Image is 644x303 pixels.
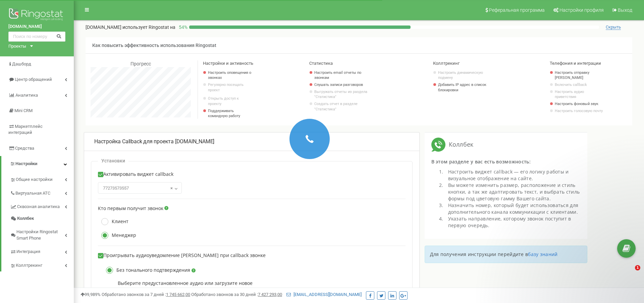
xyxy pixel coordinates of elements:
li: Вы можете изменить размер, расположение и стиль кнопки, а так же адаптировать текст, и выбрать ст... [445,182,581,202]
img: Ringostat logo [8,7,65,23]
p: 54 % [175,24,189,31]
label: Кто первым получит звонок [98,206,163,211]
span: 77273573557 [100,184,179,193]
a: Настроить оповещения о звонках [208,70,253,81]
label: Клиент [98,218,128,225]
a: Настроить отправку [PERSON_NAME] [555,70,603,81]
div: В этом разделе у вас есть возможность: [431,158,581,168]
span: Коллбек [445,140,474,149]
span: Аналитика [15,93,38,98]
span: Выход [618,7,632,13]
a: Настроить аудио приветствия [555,89,603,100]
span: Прогресс [130,61,151,66]
p: Поддерживать командную работу [208,108,253,119]
u: 1 745 662,00 [166,292,190,297]
p: Для получения инструкции перейдите в [430,251,582,258]
a: Добавить IP адрес в список блокировки [438,82,490,93]
span: × [170,184,173,193]
label: Менеджер [98,232,136,239]
span: Коллбек [17,215,34,222]
a: Открыть доступ к проекту [208,96,253,106]
input: Поиск по номеру [8,32,65,42]
span: Средства [15,146,34,151]
span: Общие настройки [16,176,53,183]
span: Реферальная программа [489,7,545,13]
a: Настроить фоновый звук [555,101,603,107]
a: Коллтрекинг [10,258,74,271]
a: [EMAIL_ADDRESS][DOMAIN_NAME] [286,292,362,297]
span: Коллтрекинг [433,61,460,66]
li: Назначить номер, который будет использоваться для дополнительного канала коммуникации с клиентами. [445,202,581,215]
a: Настройки Ringostat Smart Phone [10,224,74,244]
li: Настроить виджет сallback — его логику работы и визуальное отображение на сайте. [445,168,581,182]
a: Настроить голосовую почту [555,108,603,114]
span: Маркетплейс интеграций [8,124,43,135]
span: Телефония и интеграции [550,61,601,66]
span: Сквозная аналитика [17,204,60,210]
p: Регулярно посещать проект [208,82,253,93]
span: Виртуальная АТС [15,190,50,197]
span: Статистика [309,61,333,66]
span: Настройки [15,161,37,166]
span: Дашборд [12,61,31,66]
a: Выгружать отчеты из раздела "Статистика" [314,89,371,100]
a: Общие настройки [10,172,74,186]
a: Сквозная аналитика [10,199,74,213]
span: Mini CRM [14,108,33,113]
u: 7 427 293,00 [258,292,282,297]
span: Обработано звонков за 7 дней : [102,292,190,297]
span: 99,989% [80,292,101,297]
span: 77273573557 [98,182,182,194]
iframe: Intercom live chat [621,265,637,281]
a: [DOMAIN_NAME] [8,23,65,30]
a: Включить callback [555,82,603,88]
a: Коллбек [10,213,74,224]
span: Центр обращений [15,77,52,82]
a: Настройки [1,156,74,172]
span: Скрыть [606,24,621,30]
a: Слушать записи разговоров [314,82,371,88]
span: 1 [635,265,640,270]
a: Создать отчет в разделе "Статистика" [314,101,371,112]
span: Настройки и активность [203,61,253,66]
span: Как повысить эффективность использования Ringostat [92,43,216,48]
p: Установки [101,158,125,164]
div: Настройка Callback для проекта [DOMAIN_NAME] [94,138,409,146]
label: Активировать виджет callback [98,171,173,181]
p: [DOMAIN_NAME] [86,24,175,31]
a: Настроить email отчеты по звонкам [314,70,371,81]
a: Виртуальная АТС [10,186,74,199]
a: Интеграция [10,244,74,258]
label: Выберите предустановленное аудио или загрузите новое [118,281,399,286]
label: Без тонального подтверждения [103,267,196,274]
div: Проекты [8,43,26,50]
a: Настроить динамическую подмену [438,70,490,81]
li: Указать направление, которому звонок поступит в первую очередь. [445,215,581,229]
label: Проигрывать аудиоуведомление [PERSON_NAME] при callback звонке [98,253,266,258]
span: Обработано звонков за 30 дней : [191,292,282,297]
span: Настройки Ringostat Smart Phone [16,229,65,241]
span: Интеграция [16,249,40,255]
span: Настройки профиля [559,7,604,13]
span: использует Ringostat на [122,24,175,30]
span: Коллтрекинг [16,262,42,269]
